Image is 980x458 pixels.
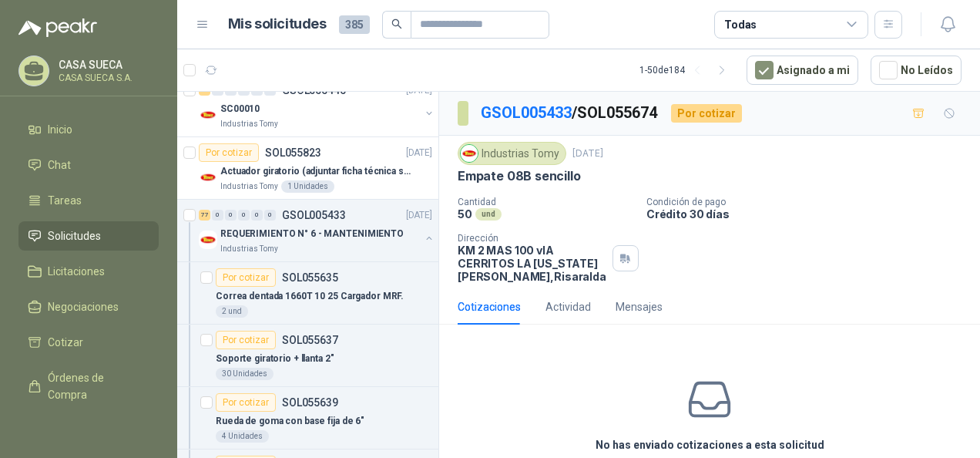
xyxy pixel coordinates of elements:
[265,147,321,158] p: SOL055823
[18,416,159,445] a: Remisiones
[48,157,71,173] span: Chat
[216,331,276,349] div: Por cotizar
[458,168,581,184] p: Empate 08B sencillo
[216,430,269,443] div: 4 Unidades
[871,56,962,85] button: No Leídos
[48,121,72,138] span: Inicio
[18,328,159,357] a: Cotizar
[18,150,159,180] a: Chat
[177,387,438,450] a: Por cotizarSOL055639Rueda de goma con base fija de 6"4 Unidades
[48,227,101,244] span: Solicitudes
[220,227,404,241] p: REQUERIMIENTO N° 6 - MANTENIMIENTO
[596,436,824,453] h3: No has enviado cotizaciones a esta solicitud
[264,210,276,221] div: 0
[639,58,734,83] div: 1 - 50 de 184
[199,81,435,130] a: 1 0 0 0 0 0 GSOL005445[DATE] Company LogoSC00010Industrias Tomy
[282,335,338,345] p: SOL055637
[545,298,591,315] div: Actividad
[481,103,572,122] a: GSOL005433
[225,210,237,221] div: 0
[216,393,276,412] div: Por cotizar
[458,207,472,221] p: 50
[48,263,105,280] span: Licitaciones
[572,146,603,161] p: [DATE]
[282,85,346,96] p: GSOL005445
[18,257,159,286] a: Licitaciones
[228,13,327,35] h1: Mis solicitudes
[391,19,402,29] span: search
[216,305,248,318] div: 2 und
[18,292,159,322] a: Negociaciones
[18,115,159,144] a: Inicio
[199,210,210,221] div: 77
[481,101,659,125] p: / SOL055674
[461,145,478,162] img: Company Logo
[18,19,97,37] img: Logo peakr
[251,210,263,221] div: 0
[458,142,566,165] div: Industrias Tomy
[216,352,334,366] p: Soporte giratorio + llanta 2"
[216,289,404,304] p: Correa dentada 1660T 10 25 Cargador MRF.
[48,192,82,209] span: Tareas
[48,298,119,315] span: Negociaciones
[199,206,435,255] a: 77 0 0 0 0 0 GSOL005433[DATE] Company LogoREQUERIMIENTO N° 6 - MANTENIMIENTOIndustrias Tomy
[216,368,274,380] div: 30 Unidades
[616,298,663,315] div: Mensajes
[282,397,338,408] p: SOL055639
[199,106,217,124] img: Company Logo
[724,16,757,33] div: Todas
[282,210,346,221] p: GSOL005433
[48,369,144,403] span: Órdenes de Compra
[281,180,334,193] div: 1 Unidades
[199,231,217,249] img: Company Logo
[458,298,521,315] div: Cotizaciones
[199,143,259,162] div: Por cotizar
[458,233,606,244] p: Dirección
[646,207,974,221] p: Crédito 30 días
[671,104,742,123] div: Por cotizar
[458,244,606,283] p: KM 2 MAS 100 vIA CERRITOS LA [US_STATE] [PERSON_NAME] , Risaralda
[220,118,278,130] p: Industrias Tomy
[220,180,278,193] p: Industrias Tomy
[282,272,338,283] p: SOL055635
[212,210,223,221] div: 0
[18,363,159,409] a: Órdenes de Compra
[220,243,278,255] p: Industrias Tomy
[216,268,276,287] div: Por cotizar
[18,221,159,251] a: Solicitudes
[177,262,438,325] a: Por cotizarSOL055635Correa dentada 1660T 10 25 Cargador MRF.2 und
[406,208,432,223] p: [DATE]
[458,197,634,207] p: Cantidad
[177,325,438,387] a: Por cotizarSOL055637Soporte giratorio + llanta 2"30 Unidades
[406,146,432,160] p: [DATE]
[747,56,858,85] button: Asignado a mi
[216,414,364,429] p: Rueda de goma con base fija de 6"
[177,137,438,200] a: Por cotizarSOL055823[DATE] Company LogoActuador giratorio (adjuntar ficha técnica si es diferente...
[475,208,502,221] div: und
[220,102,260,116] p: SC00010
[339,15,370,34] span: 385
[238,210,250,221] div: 0
[199,168,217,187] img: Company Logo
[48,334,83,351] span: Cotizar
[220,164,412,179] p: Actuador giratorio (adjuntar ficha técnica si es diferente a festo)
[18,186,159,215] a: Tareas
[59,59,155,70] p: CASA SUECA
[59,73,155,83] p: CASA SUECA S.A.
[646,197,974,207] p: Condición de pago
